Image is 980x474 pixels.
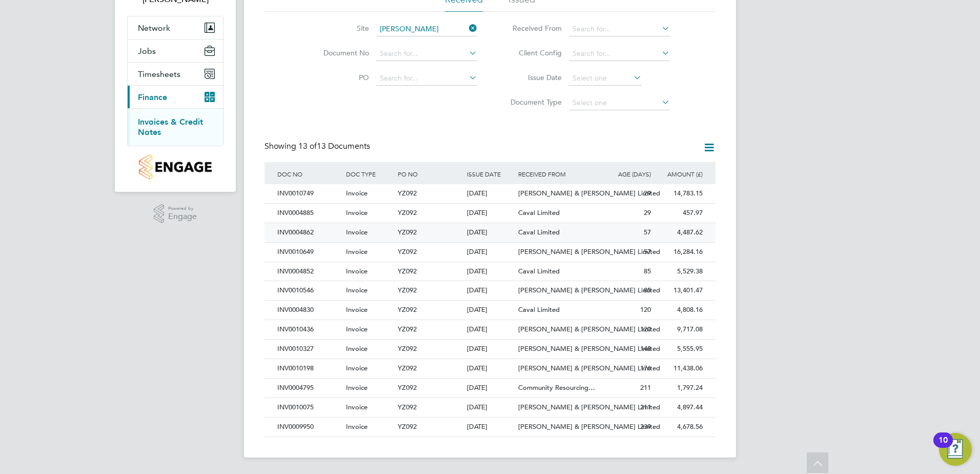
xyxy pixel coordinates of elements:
span: [PERSON_NAME] & [PERSON_NAME] Limited [518,325,660,333]
div: RECEIVED FROM [516,162,602,186]
span: Invoice [346,228,367,236]
span: YZ092 [398,344,417,353]
div: INV0010436 [275,320,343,339]
span: YZ092 [398,267,417,275]
div: INV0010649 [275,243,343,262]
div: [DATE] [464,223,516,242]
span: YZ092 [398,208,417,217]
div: 5,529.38 [654,262,705,281]
span: Invoice [346,305,367,314]
span: YZ092 [398,383,417,392]
span: [PERSON_NAME] & [PERSON_NAME] Limited [518,189,660,197]
a: Invoices & Credit Notes [138,117,203,137]
div: [DATE] [464,379,516,398]
div: AGE (DAYS) [602,162,654,186]
div: [DATE] [464,398,516,417]
span: Invoice [346,344,367,353]
span: 85 [644,267,651,275]
span: Invoice [346,325,367,333]
div: [DATE] [464,184,516,203]
span: 29 [644,189,651,197]
span: Invoice [346,422,367,431]
div: INV0004830 [275,301,343,320]
span: Invoice [346,208,367,217]
div: INV0010198 [275,359,343,378]
span: YZ092 [398,228,417,236]
span: 211 [640,403,651,411]
span: Caval Limited [518,305,560,314]
span: [PERSON_NAME] & [PERSON_NAME] Limited [518,422,660,431]
span: 57 [644,228,651,236]
div: INV0010749 [275,184,343,203]
div: [DATE] [464,262,516,281]
label: Received From [503,24,562,33]
div: 14,783.15 [654,184,705,203]
span: YZ092 [398,189,417,197]
div: [DATE] [464,320,516,339]
div: 10 [938,440,948,453]
input: Search for... [376,22,477,36]
button: Timesheets [128,63,223,85]
span: [PERSON_NAME] & [PERSON_NAME] Limited [518,286,660,294]
div: 11,438.06 [654,359,705,378]
label: Document No [310,48,369,57]
span: YZ092 [398,422,417,431]
span: Invoice [346,247,367,256]
div: [DATE] [464,281,516,300]
img: countryside-properties-logo-retina.png [139,154,211,180]
div: [DATE] [464,243,516,262]
div: INV0010075 [275,398,343,417]
div: INV0010546 [275,281,343,300]
span: 239 [640,422,651,431]
span: Caval Limited [518,228,560,236]
input: Search for... [569,47,670,61]
input: Search for... [569,22,670,36]
span: [PERSON_NAME] & [PERSON_NAME] Limited [518,364,660,372]
span: 57 [644,247,651,256]
span: 85 [644,286,651,294]
div: AMOUNT (£) [654,162,705,186]
span: YZ092 [398,286,417,294]
div: INV0004862 [275,223,343,242]
div: PO NO [395,162,464,186]
span: 13 Documents [298,141,370,151]
span: [PERSON_NAME] & [PERSON_NAME] Limited [518,247,660,256]
div: DOC TYPE [343,162,395,186]
div: INV0004885 [275,204,343,223]
div: 16,284.16 [654,243,705,262]
div: 5,555.95 [654,340,705,359]
div: 13,401.47 [654,281,705,300]
label: Site [310,24,369,33]
div: 9,717.08 [654,320,705,339]
label: Client Config [503,48,562,57]
div: 4,897.44 [654,398,705,417]
span: Timesheets [138,69,180,79]
div: Showing [264,141,372,152]
span: 120 [640,325,651,333]
div: Finance [128,108,223,146]
input: Search for... [376,71,477,86]
input: Search for... [376,47,477,61]
span: 148 [640,344,651,353]
div: [DATE] [464,418,516,437]
div: INV0004852 [275,262,343,281]
input: Select one [569,71,642,86]
div: INV0004795 [275,379,343,398]
span: 176 [640,364,651,372]
span: Invoice [346,403,367,411]
input: Select one [569,96,670,110]
span: Engage [168,212,197,221]
span: Invoice [346,267,367,275]
div: [DATE] [464,359,516,378]
span: Caval Limited [518,208,560,217]
span: 13 of [298,141,317,151]
div: 457.97 [654,204,705,223]
div: ISSUE DATE [464,162,516,186]
span: 211 [640,383,651,392]
button: Open Resource Center, 10 new notifications [939,433,972,466]
span: YZ092 [398,247,417,256]
span: Caval Limited [518,267,560,275]
label: Issue Date [503,73,562,82]
span: [PERSON_NAME] & [PERSON_NAME] Limited [518,344,660,353]
span: Network [138,23,170,33]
